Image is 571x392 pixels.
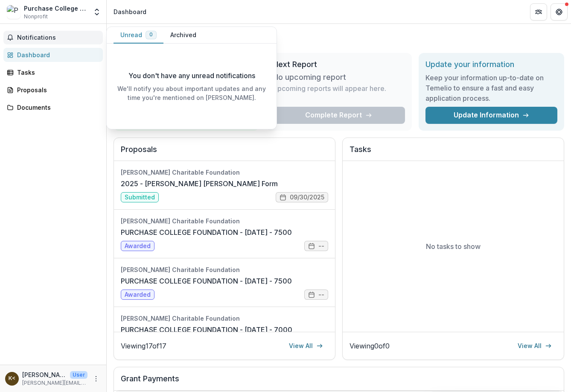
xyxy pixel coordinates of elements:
a: Tasks [3,65,103,79]
button: Get Help [551,3,568,20]
div: Dashboard [17,50,96,59]
h3: Keep your information up-to-date on Temelio to ensure a fast and easy application process. [425,73,557,103]
span: Nonprofit [24,13,48,20]
h2: Tasks [350,145,557,161]
button: Partners [530,3,547,20]
a: Dashboard [3,48,103,62]
p: Viewing 17 of 17 [121,341,166,351]
a: Update Information [425,107,557,124]
img: Purchase College Foundation [7,5,20,19]
a: Documents [3,100,103,114]
button: Unread [114,27,163,44]
button: Notifications [3,31,103,44]
h1: Dashboard [114,31,564,46]
div: Purchase College Foundation [24,4,87,13]
p: [PERSON_NAME][EMAIL_ADDRESS][PERSON_NAME][DOMAIN_NAME] [22,379,87,387]
p: User [70,371,87,379]
a: PURCHASE COLLEGE FOUNDATION - [DATE] - 7500 [121,227,292,237]
p: [PERSON_NAME] <[PERSON_NAME][EMAIL_ADDRESS][PERSON_NAME][DOMAIN_NAME]> [22,370,67,379]
a: Proposals [3,83,103,97]
div: Documents [17,103,96,112]
a: PURCHASE COLLEGE FOUNDATION - [DATE] - 7000 [121,325,292,335]
p: We'll notify you about important updates and any time you're mentioned on [PERSON_NAME]. [114,84,270,102]
div: Katherine King <katherine.king@purchase.edu> [9,376,15,381]
div: Dashboard [114,7,146,16]
p: No tasks to show [426,241,481,252]
button: More [91,374,101,384]
span: Notifications [17,34,99,41]
p: Upcoming reports will appear here. [273,83,386,94]
h3: No upcoming report [273,73,346,82]
h2: Update your information [425,60,557,69]
nav: breadcrumb [110,6,150,18]
p: Viewing 0 of 0 [350,341,390,351]
a: View All [284,339,328,353]
h2: Next Report [273,60,405,69]
button: Archived [163,27,203,44]
div: Tasks [17,68,96,77]
a: PURCHASE COLLEGE FOUNDATION - [DATE] - 7500 [121,276,292,286]
p: You don't have any unread notifications [128,70,255,81]
div: Proposals [17,85,96,94]
span: 0 [149,32,153,38]
h2: Grant Payments [121,374,557,390]
button: Open entity switcher [91,3,103,20]
a: View All [513,339,557,353]
a: 2025 - [PERSON_NAME] [PERSON_NAME] Form [121,178,278,189]
h2: Proposals [121,145,328,161]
